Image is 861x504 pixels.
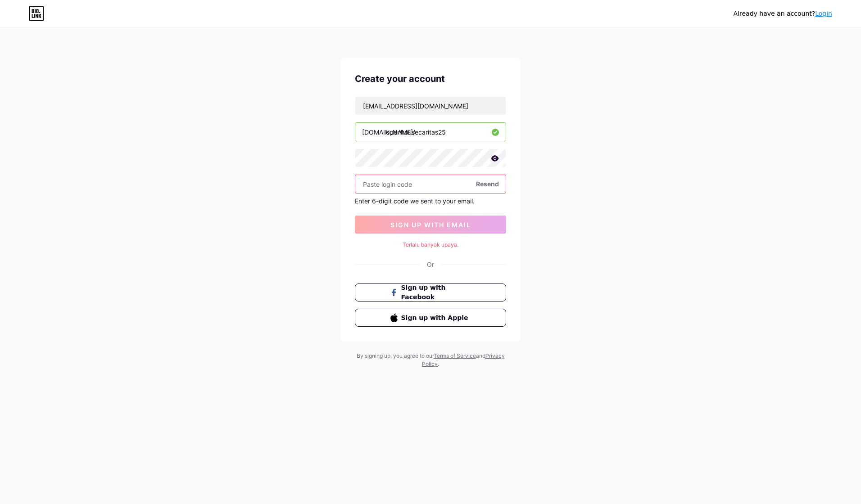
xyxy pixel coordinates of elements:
[476,179,499,189] span: Resend
[427,260,434,269] div: Or
[355,123,506,141] input: Nama pengguna
[734,9,832,18] div: Already have an account?
[355,283,506,301] button: Sign up with Facebook
[362,127,415,137] div: [DOMAIN_NAME]/
[401,283,471,302] span: Sign up with Facebook
[355,72,506,85] div: Create your account
[355,197,506,205] div: Enter 6-digit code we sent to your email.
[354,352,507,368] div: By signing up, you agree to our and .
[401,313,471,323] span: Sign up with Apple
[355,216,506,234] button: sign up with email
[355,97,506,115] input: Email
[355,241,506,249] div: Terlalu banyak upaya.
[434,352,476,359] a: Terms of Service
[355,309,506,327] button: Sign up with Apple
[815,10,832,17] a: Login
[355,175,506,193] input: Paste login code
[390,221,471,229] span: sign up with email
